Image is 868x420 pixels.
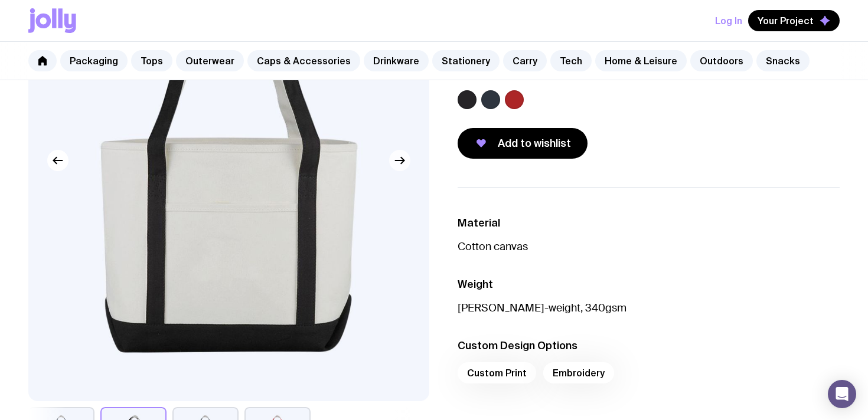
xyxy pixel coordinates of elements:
a: Snacks [756,50,810,71]
span: Your Project [758,15,814,27]
div: Open Intercom Messenger [828,380,856,408]
p: Cotton canvas [458,239,840,254]
h3: Material [458,216,840,230]
button: Your Project [748,10,840,31]
a: Home & Leisure [595,50,687,71]
a: Carry [503,50,547,71]
a: Stationery [432,50,500,71]
button: Add to wishlist [458,128,588,159]
a: Drinkware [364,50,429,71]
a: Outdoors [690,50,753,71]
button: Log In [715,10,742,31]
a: Tech [550,50,592,71]
h3: Custom Design Options [458,339,840,353]
a: Outerwear [176,50,244,71]
a: Caps & Accessories [247,50,360,71]
h3: Weight [458,277,840,291]
p: [PERSON_NAME]-weight, 340gsm [458,301,840,315]
span: Add to wishlist [498,136,571,150]
a: Tops [131,50,172,71]
a: Packaging [60,50,128,71]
